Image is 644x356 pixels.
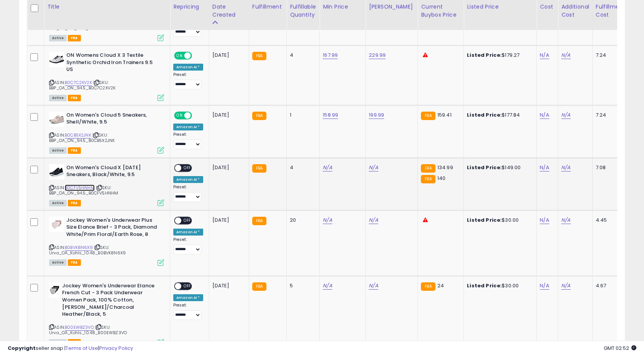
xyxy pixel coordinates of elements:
div: Date Created [212,3,246,19]
div: 1 [290,112,314,119]
b: Listed Price: [467,111,502,119]
span: ON [175,53,184,59]
span: FBA [68,147,81,154]
small: FBA [421,112,435,120]
span: | SKU: Urva_OA_Kohls_10.48_B00EWBZ3VO [49,324,127,336]
div: ASIN: [49,52,164,100]
img: 31UEbg44ctL._SL40_.jpg [49,217,64,232]
a: N/A [323,216,332,224]
small: FBA [421,175,435,183]
div: $177.84 [467,112,531,119]
a: N/A [561,282,570,290]
div: Cost [540,3,555,11]
div: Listed Price [467,3,533,11]
img: 41W32s3L3QL._SL40_.jpg [49,112,64,127]
div: Title [47,3,167,11]
a: N/A [540,51,549,59]
div: Additional Cost [561,3,589,19]
span: FBA [68,95,81,101]
small: FBA [421,282,435,291]
div: $30.00 [467,282,531,289]
span: | SKU: BBP_OA_ON_94.5_B0C7C2XV2K [49,79,115,91]
div: Preset: [173,72,203,89]
small: FBA [252,217,266,225]
a: N/A [369,216,378,224]
a: N/A [540,111,549,119]
b: Listed Price: [467,216,502,224]
span: OFF [181,165,194,171]
a: Terms of Use [66,344,98,352]
a: N/A [323,164,332,171]
div: Repricing [173,3,206,11]
small: FBA [252,52,266,60]
span: 140 [437,175,445,182]
b: ON Womens Cloud X 3 Textile Synthetic Orchid Iron Trainers 9.5 US [66,52,159,75]
div: [DATE] [212,217,243,224]
img: 31DS2QHywxL._SL40_.jpg [49,164,64,180]
span: 159.41 [437,111,452,119]
div: Preset: [173,132,203,149]
div: Preset: [173,237,203,254]
b: Jockey Women's Underwear Elance French Cut - 3 Pack Underwear Women Pack, 100% Cotton, [PERSON_NA... [62,282,155,320]
small: FBA [252,282,266,291]
div: [DATE] [212,112,243,119]
div: seller snap | | [8,345,133,352]
div: Amazon AI * [173,64,203,71]
div: 7.24 [596,112,623,119]
div: Fulfillment Cost [596,3,625,19]
a: N/A [561,111,570,119]
div: Amazon AI * [173,229,203,236]
a: N/A [561,216,570,224]
a: N/A [540,216,549,224]
a: Privacy Policy [99,344,133,352]
div: ASIN: [49,112,164,153]
img: 41WNPGVoqJL._SL40_.jpg [49,52,64,67]
span: | SKU: Urva_OA_Kohls_10.48_B0BVK8N6X9 [49,244,126,256]
div: Fulfillment [252,3,283,11]
div: Amazon AI * [173,176,203,183]
a: 199.99 [369,111,384,119]
div: 4 [290,52,314,59]
div: Amazon AI * [173,294,203,301]
a: B0C7C2XV2K [65,79,92,86]
span: FBA [68,35,81,41]
a: B0CB5X2JNK [65,132,91,138]
div: 4.67 [596,282,623,289]
span: All listings currently available for purchase on Amazon [49,95,67,101]
a: B0CFV5HNHM [65,185,95,191]
div: [PERSON_NAME] [369,3,414,11]
div: 20 [290,217,314,224]
b: On Women's Cloud 5 Sneakers, Shell/White, 9.5 [66,112,159,128]
a: N/A [369,164,378,171]
span: FBA [68,259,81,266]
div: 4.45 [596,217,623,224]
div: ASIN: [49,217,164,265]
span: All listings currently available for purchase on Amazon [49,35,67,41]
b: Listed Price: [467,164,502,171]
a: B00EWBZ3VO [65,324,94,331]
small: FBA [421,164,435,173]
span: OFF [181,218,194,224]
a: N/A [561,51,570,59]
div: $179.27 [467,52,531,59]
span: All listings currently available for purchase on Amazon [49,200,67,206]
b: Listed Price: [467,282,502,289]
span: All listings currently available for purchase on Amazon [49,147,67,154]
span: All listings currently available for purchase on Amazon [49,259,67,266]
span: OFF [181,283,194,289]
span: OFF [191,53,203,59]
small: FBA [252,112,266,120]
div: $30.00 [467,217,531,224]
div: Current Buybox Price [421,3,460,19]
strong: Copyright [8,344,36,352]
a: 167.99 [323,51,338,59]
div: [DATE] [212,52,243,59]
div: 4 [290,164,314,171]
div: Amazon AI * [173,124,203,130]
span: | SKU: BBP_OA_ON_94.5_B0CB5X2JNK [49,132,115,143]
span: 24 [437,282,444,289]
div: Fulfillable Quantity [290,3,316,19]
b: Listed Price: [467,51,502,59]
b: Jockey Women's Underwear Plus Size Elance Brief - 3 Pack, Diamond White/Prim Floral/Earth Rose, 8 [66,217,159,240]
a: B0BVK8N6X9 [65,244,93,251]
